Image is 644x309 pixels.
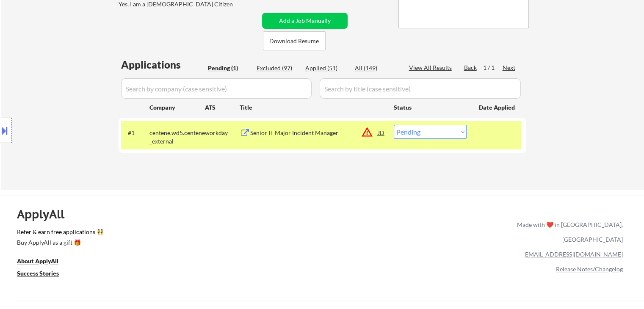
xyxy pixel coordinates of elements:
[305,64,348,72] div: Applied (51)
[205,129,240,137] div: workday
[17,240,102,246] div: Buy ApplyAll as a gift 🎁
[250,129,378,137] div: Senior IT Major Incident Manager
[523,251,623,258] a: [EMAIL_ADDRESS][DOMAIN_NAME]
[17,229,340,238] a: Refer & earn free applications 👯‍♀️
[149,129,205,145] div: centene.wd5.centene_external
[208,64,250,72] div: Pending (1)
[483,63,503,72] div: 1 / 1
[149,103,205,112] div: Company
[121,78,312,99] input: Search by company (case sensitive)
[320,78,521,99] input: Search by title (case sensitive)
[121,60,205,70] div: Applications
[240,103,386,112] div: Title
[409,63,454,72] div: View All Results
[514,217,623,247] div: Made with ❤️ in [GEOGRAPHIC_DATA], [GEOGRAPHIC_DATA]
[17,257,58,265] u: About ApplyAll
[355,64,397,72] div: All (149)
[464,63,478,72] div: Back
[257,64,299,72] div: Excluded (97)
[262,13,348,29] button: Add a Job Manually
[205,103,240,112] div: ATS
[394,99,467,115] div: Status
[479,103,516,112] div: Date Applied
[17,269,70,279] a: Success Stories
[556,265,623,273] a: Release Notes/Changelog
[503,63,516,72] div: Next
[361,126,373,138] button: warning_amber
[17,238,102,248] a: Buy ApplyAll as a gift 🎁
[17,257,70,267] a: About ApplyAll
[263,31,326,50] button: Download Resume
[377,125,386,140] div: JD
[17,270,59,277] u: Success Stories
[17,207,74,221] div: ApplyAll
